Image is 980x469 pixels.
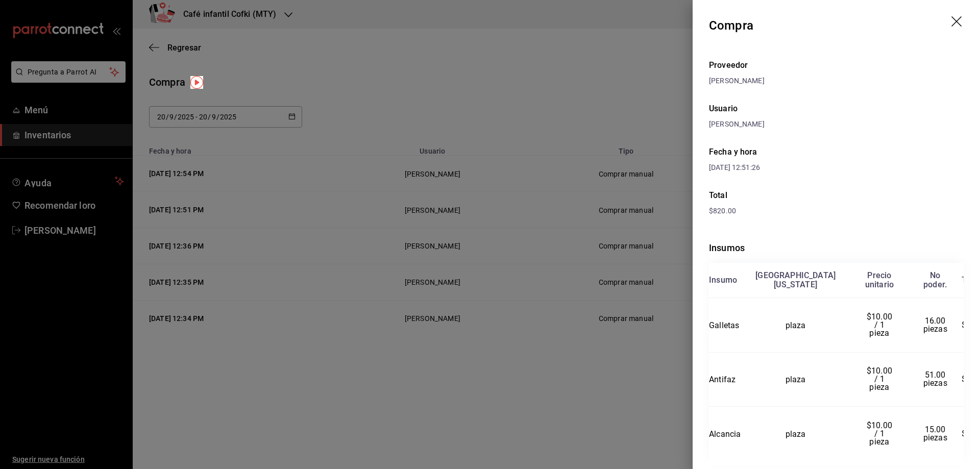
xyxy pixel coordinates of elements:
font: [GEOGRAPHIC_DATA][US_STATE] [755,270,836,289]
font: 51.00 piezas [923,370,948,388]
font: 16.00 piezas [923,316,948,334]
font: Precio unitario [865,270,894,289]
font: No poder. [923,270,947,289]
font: Insumos [709,242,745,253]
font: Fecha y hora [709,147,757,157]
font: [PERSON_NAME] [709,120,765,128]
font: [PERSON_NAME] [709,77,765,85]
font: plaza [786,429,806,439]
font: $10.00 / 1 pieza [867,421,894,447]
img: Marcador de información sobre herramientas [190,76,203,89]
font: Usuario [709,104,738,113]
font: Total [709,190,727,200]
font: Proveedor [709,60,748,70]
font: [DATE] 12:51:26 [709,163,760,171]
font: $10.00 / 1 pieza [867,366,894,392]
font: Total [962,275,980,285]
font: Insumo [709,275,737,285]
button: arrastrar [951,16,964,29]
font: plaza [786,320,806,330]
font: Alcancia [709,429,741,439]
font: Compra [709,18,753,33]
font: $820.00 [709,207,736,215]
font: plaza [786,375,806,384]
font: Antifaz [709,375,736,384]
font: $10.00 / 1 pieza [867,312,894,338]
font: 15.00 piezas [923,425,948,442]
font: Galletas [709,320,739,330]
